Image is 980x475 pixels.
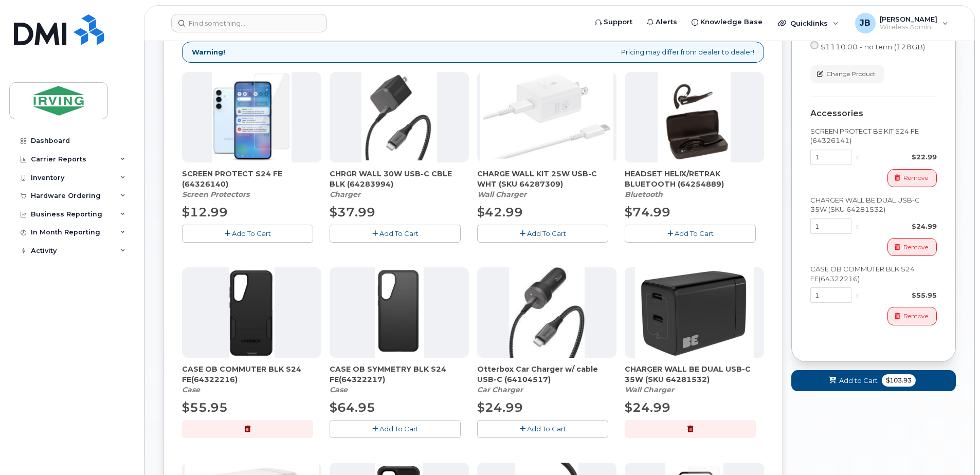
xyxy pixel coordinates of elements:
[625,385,674,394] em: Wall Charger
[477,420,608,438] button: Add To Cart
[330,364,469,385] span: CASE OB SYMMETRY BLK S24 FE(64322217)
[477,364,616,385] span: Otterbox Car Charger w/ cable USB-C (64104517)
[625,169,764,199] div: HEADSET HELIX/RETRAK BLUETOOTH (64254889)
[625,205,670,220] span: $74.99
[330,169,469,189] span: CHRGR WALL 30W USB-C CBLE BLK (64283994)
[192,47,225,57] strong: Warning!
[863,222,937,231] div: $24.99
[527,229,566,238] span: Add To Cart
[375,267,423,358] img: s24_fe_ob_sym.png
[880,23,937,31] span: Wireless Admin
[851,222,863,231] div: x
[509,267,585,358] img: download.jpg
[361,72,437,162] img: chrgr_wall_30w_-_blk.png
[182,364,321,385] span: CASE OB COMMUTER BLK S24 FE(64322216)
[851,152,863,162] div: x
[477,205,523,220] span: $42.99
[810,264,937,283] div: CASE OB COMMUTER BLK S24 FE(64322216)
[675,229,714,238] span: Add To Cart
[477,364,616,395] div: Otterbox Car Charger w/ cable USB-C (64104517)
[527,425,566,433] span: Add To Cart
[826,69,876,79] span: Change Product
[330,364,469,395] div: CASE OB SYMMETRY BLK S24 FE(64322217)
[684,12,770,32] a: Knowledge Base
[640,12,684,32] a: Alerts
[330,190,360,199] em: Charger
[182,169,321,199] div: SCREEN PROTECT S24 FE (64326140)
[477,190,527,199] em: Wall Charger
[182,225,313,243] button: Add To Cart
[810,65,884,83] button: Change Product
[700,17,763,27] span: Knowledge Base
[477,169,616,189] span: CHARGE WALL KIT 25W USB-C WHT (SKU 64287309)
[477,225,608,243] button: Add To Cart
[880,15,937,23] span: [PERSON_NAME]
[477,400,523,415] span: $24.99
[330,225,461,243] button: Add To Cart
[171,14,327,32] input: Find something...
[477,169,616,199] div: CHARGE WALL KIT 25W USB-C WHT (SKU 64287309)
[851,290,863,300] div: x
[887,169,937,187] button: Remove
[379,425,419,433] span: Add To Cart
[604,17,632,27] span: Support
[182,205,228,220] span: $12.99
[330,169,469,199] div: CHRGR WALL 30W USB-C CBLE BLK (64283994)
[232,229,271,238] span: Add To Cart
[625,169,764,189] span: HEADSET HELIX/RETRAK BLUETOOTH (64254889)
[182,190,249,199] em: Screen Protectors
[379,229,419,238] span: Add To Cart
[810,195,937,214] div: CHARGER WALL BE DUAL USB-C 35W (SKU 64281532)
[887,307,937,325] button: Remove
[182,42,764,63] div: Pricing may differ from dealer to dealer!
[182,364,321,395] div: CASE OB COMMUTER BLK S24 FE(64322216)
[821,43,925,51] span: $1110.00 - no term (128GB)
[625,364,764,385] span: CHARGER WALL BE DUAL USB-C 35W (SKU 64281532)
[212,72,292,162] img: s24_fe_-_screen_protector.png
[863,152,937,162] div: $22.99
[480,72,614,162] img: CHARGE_WALL_KIT_25W_USB-C_WHT.png
[903,173,928,182] span: Remove
[588,12,640,32] a: Support
[625,364,764,395] div: CHARGER WALL BE DUAL USB-C 35W (SKU 64281532)
[903,243,928,252] span: Remove
[771,13,846,33] div: Quicklinks
[882,374,916,387] span: $103.93
[887,238,937,256] button: Remove
[182,169,321,189] span: SCREEN PROTECT S24 FE (64326140)
[860,17,870,29] span: JB
[182,400,228,415] span: $55.95
[330,205,375,220] span: $37.99
[625,400,670,415] span: $24.99
[330,385,348,394] em: Case
[839,376,878,386] span: Add to Cart
[625,190,663,199] em: Bluetooth
[848,13,955,33] div: Jim Briggs
[810,41,819,49] input: $1110.00 - no term (128GB)
[477,385,523,394] em: Car Charger
[229,267,275,358] img: s24_FE_ob_com.png
[903,312,928,321] span: Remove
[790,19,828,27] span: Quicklinks
[656,17,677,27] span: Alerts
[863,290,937,300] div: $55.95
[810,109,937,118] div: Accessories
[658,72,731,162] img: download.png
[182,385,200,394] em: Case
[810,126,937,145] div: SCREEN PROTECT BE KIT S24 FE (64326141)
[330,420,461,438] button: Add To Cart
[625,225,756,243] button: Add To Cart
[330,400,375,415] span: $64.95
[791,370,956,391] button: Add to Cart $103.93
[635,267,754,358] img: CHARGER_WALL_BE_DUAL_USB-C_35W.png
